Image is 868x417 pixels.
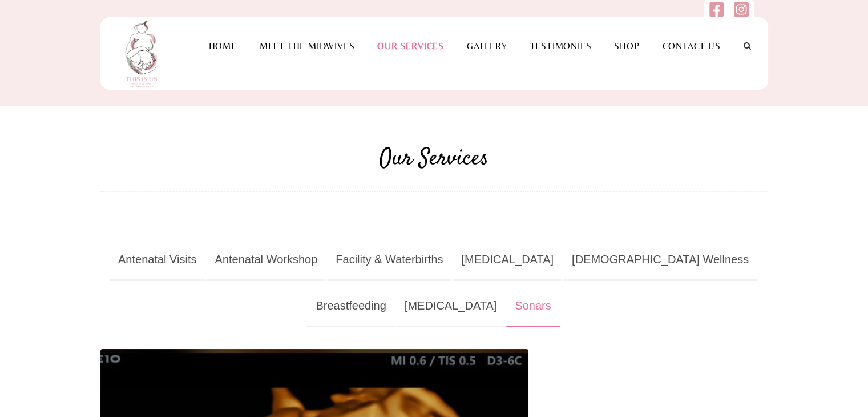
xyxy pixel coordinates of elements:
[366,41,455,51] a: Our Services
[506,286,559,327] a: Sonars
[118,17,169,90] img: This is us practice
[100,143,768,176] h2: Our Services
[455,41,519,51] a: Gallery
[563,239,757,281] a: [DEMOGRAPHIC_DATA] Wellness
[327,239,451,281] a: Facility & Waterbirths
[248,41,366,51] a: Meet the Midwives
[651,41,732,51] a: Contact Us
[396,286,506,327] a: [MEDICAL_DATA]
[453,239,562,281] a: [MEDICAL_DATA]
[206,239,326,281] a: Antenatal Workshop
[518,41,603,51] a: Testimonies
[603,41,651,51] a: Shop
[197,41,248,51] a: Home
[307,286,394,327] a: Breastfeeding
[734,1,748,18] img: instagram-square.svg
[110,239,205,281] a: Antenatal Visits
[709,1,724,18] img: facebook-square.svg
[734,7,748,21] a: Follow us on Instagram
